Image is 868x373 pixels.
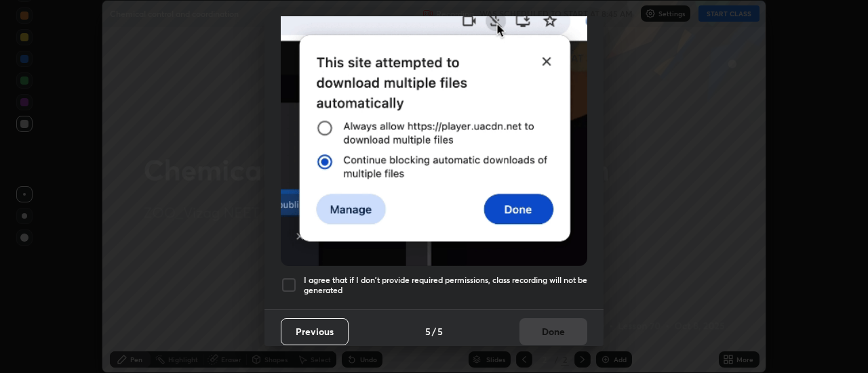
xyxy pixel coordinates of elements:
[432,324,436,338] h4: /
[437,324,443,338] h4: 5
[425,324,431,338] h4: 5
[281,318,349,345] button: Previous
[304,275,587,296] h5: I agree that if I don't provide required permissions, class recording will not be generated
